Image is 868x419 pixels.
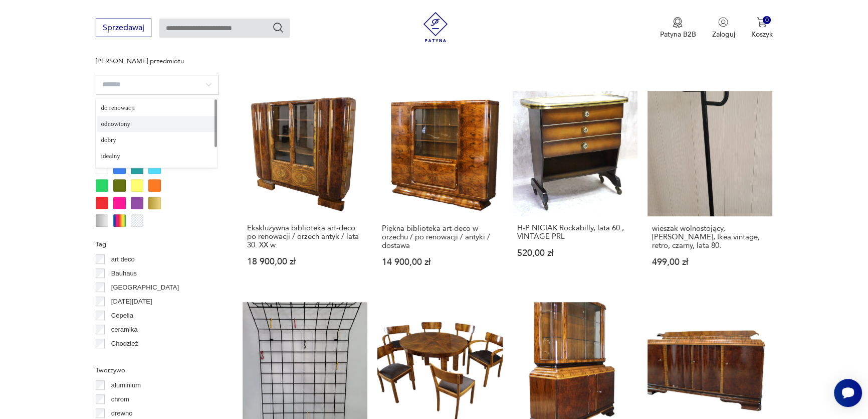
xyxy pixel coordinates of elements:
p: 499,00 zł [652,258,768,266]
p: Tag [96,239,219,250]
iframe: Smartsupp widget button [834,379,862,407]
p: Cepelia [111,310,133,321]
p: Koszyk [751,30,772,39]
img: Ikonka użytkownika [718,17,728,27]
p: ceramika [111,324,138,335]
p: Patyna B2B [660,30,696,39]
button: Patyna B2B [660,17,696,39]
p: Bauhaus [111,268,137,279]
button: Szukaj [272,22,284,34]
p: 14 900,00 zł [382,258,498,266]
div: niekompletny [97,164,216,180]
img: Patyna - sklep z meblami i dekoracjami vintage [420,12,451,42]
a: H-P NICIAK Rockabilly, lata 60., VINTAGE PRLH-P NICIAK Rockabilly, lata 60., VINTAGE PRL520,00 zł [513,91,637,286]
p: 18 900,00 zł [247,257,363,266]
p: [DATE][DATE] [111,296,152,307]
h3: H-P NICIAK Rockabilly, lata 60., VINTAGE PRL [517,224,633,241]
p: [GEOGRAPHIC_DATA] [111,282,179,293]
div: do renowacji [97,100,216,116]
p: aluminium [111,380,141,391]
p: Ćmielów [111,352,136,363]
a: Sprzedawaj [96,25,151,32]
button: 0Koszyk [751,17,772,39]
img: Ikona koszyka [757,17,767,27]
div: dobry [97,132,216,148]
div: idealny [97,148,216,164]
p: drewno [111,408,133,419]
p: Zaloguj [712,30,735,39]
button: Zaloguj [712,17,735,39]
h3: Piękna biblioteka art-deco w orzechu / po renowacji / antyki / dostawa [382,224,498,250]
p: 520,00 zł [517,249,633,257]
img: Ikona medalu [673,17,683,28]
a: Piękna biblioteka art-deco w orzechu / po renowacji / antyki / dostawaPiękna biblioteka art-deco ... [377,91,503,286]
h3: wieszak wolnostojący, [PERSON_NAME], Ikea vintage, retro, czarny, lata 80. [652,224,768,250]
div: odnowiony [97,116,216,132]
p: chrom [111,394,129,405]
h3: Ekskluzywna biblioteka art-deco po renowacji / orzech antyk / lata 30. XX w. [247,224,363,249]
a: Ikona medaluPatyna B2B [660,17,696,39]
a: wieszak wolnostojący, Rutger Andersson, Ikea vintage, retro, czarny, lata 80.wieszak wolnostojący... [647,91,773,286]
a: Ekskluzywna biblioteka art-deco po renowacji / orzech antyk / lata 30. XX w.Ekskluzywna bibliotek... [243,91,367,286]
p: Tworzywo [96,365,219,376]
p: Chodzież [111,338,138,349]
button: Sprzedawaj [96,19,151,37]
p: art deco [111,254,135,265]
div: 0 [763,16,771,25]
p: [PERSON_NAME] przedmiotu [96,56,219,67]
